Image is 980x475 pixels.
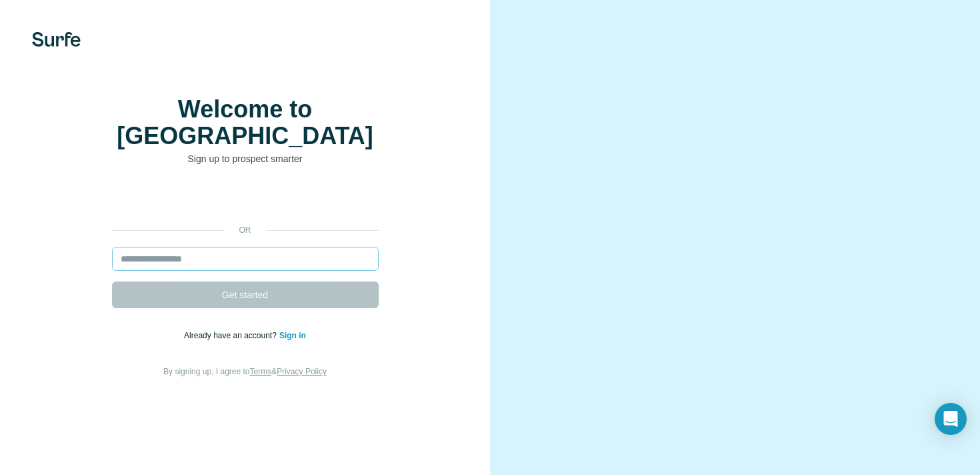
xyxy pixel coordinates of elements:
p: or [224,224,267,236]
span: Already have an account? [184,331,279,340]
iframe: Botón Iniciar sesión con Google [105,185,385,215]
img: Surfe's logo [32,32,81,47]
a: Terms [250,367,272,376]
span: By signing up, I agree to & [163,367,327,376]
h1: Welcome to [GEOGRAPHIC_DATA] [112,96,379,149]
a: Privacy Policy [277,367,327,376]
a: Sign in [279,331,306,340]
p: Sign up to prospect smarter [112,152,379,165]
div: Open Intercom Messenger [935,403,967,435]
